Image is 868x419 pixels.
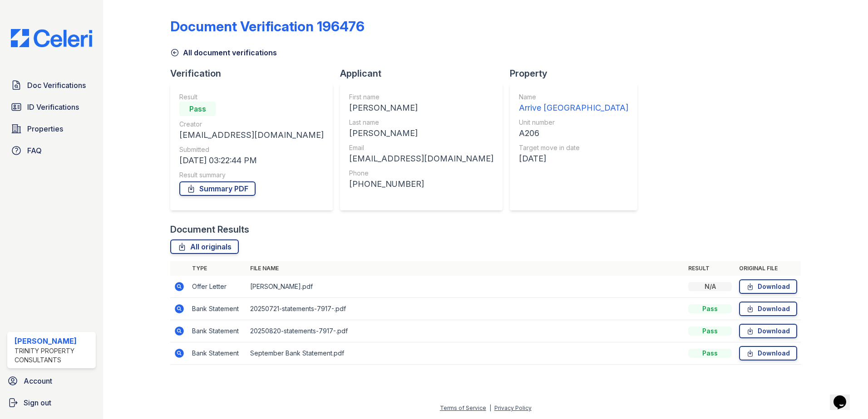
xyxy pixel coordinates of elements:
div: Phone [349,169,493,178]
td: Bank Statement [188,298,247,320]
div: Creator [179,120,324,129]
div: [DATE] [519,152,628,165]
a: Terms of Service [440,404,486,411]
div: Property [510,67,645,80]
a: Download [739,324,797,338]
a: Account [4,372,99,390]
td: 20250820-statements-7917-.pdf [247,320,685,342]
a: Sign out [4,394,99,412]
td: Bank Statement [188,342,247,365]
div: Result [179,93,324,102]
a: Name Arrive [GEOGRAPHIC_DATA] [519,93,628,114]
div: Document Verification 196476 [170,18,365,34]
td: 20250721-statements-7917-.pdf [247,298,685,320]
span: Account [24,375,52,386]
div: [PERSON_NAME] [349,127,493,140]
div: [DATE] 03:22:44 PM [179,154,324,167]
div: Last name [349,118,493,127]
div: Verification [170,67,340,80]
div: Trinity Property Consultants [15,346,92,365]
span: Doc Verifications [27,80,86,91]
th: File name [247,261,685,276]
div: [PHONE_NUMBER] [349,178,493,190]
a: Privacy Policy [494,404,532,411]
div: Arrive [GEOGRAPHIC_DATA] [519,102,628,114]
img: CE_Logo_Blue-a8612792a0a2168367f1c8372b55b34899dd931a85d93a1a3d3e32e68fde9ad4.png [4,29,99,47]
span: Sign out [24,397,51,408]
div: [PERSON_NAME] [349,102,493,114]
div: Email [349,143,493,152]
span: FAQ [27,145,42,156]
td: Bank Statement [188,320,247,342]
td: September Bank Statement.pdf [247,342,685,365]
a: Doc Verifications [7,76,96,94]
span: ID Verifications [27,102,79,112]
div: A206 [519,127,628,140]
div: | [489,404,491,411]
a: Properties [7,120,96,138]
td: [PERSON_NAME].pdf [247,276,685,298]
th: Original file [735,261,801,276]
div: Submitted [179,145,324,154]
a: Download [739,279,797,294]
a: Download [739,302,797,316]
div: [EMAIL_ADDRESS][DOMAIN_NAME] [349,152,493,165]
div: Document Results [170,223,249,236]
td: Offer Letter [188,276,247,298]
div: [PERSON_NAME] [15,336,92,346]
span: Properties [27,123,63,134]
div: Name [519,93,628,102]
div: Pass [688,304,732,313]
th: Type [188,261,247,276]
div: Applicant [340,67,510,80]
div: Pass [688,349,732,358]
div: N/A [688,282,732,291]
a: FAQ [7,141,96,160]
div: Unit number [519,118,628,127]
a: ID Verifications [7,98,96,116]
div: Pass [688,326,732,336]
div: Pass [179,102,216,116]
a: Summary PDF [179,181,256,196]
a: All originals [170,239,239,254]
div: [EMAIL_ADDRESS][DOMAIN_NAME] [179,129,324,141]
div: First name [349,93,493,102]
a: Download [739,346,797,361]
div: Target move in date [519,143,628,152]
th: Result [685,261,735,276]
iframe: chat widget [830,383,859,410]
a: All document verifications [170,47,277,58]
div: Result summary [179,171,324,180]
